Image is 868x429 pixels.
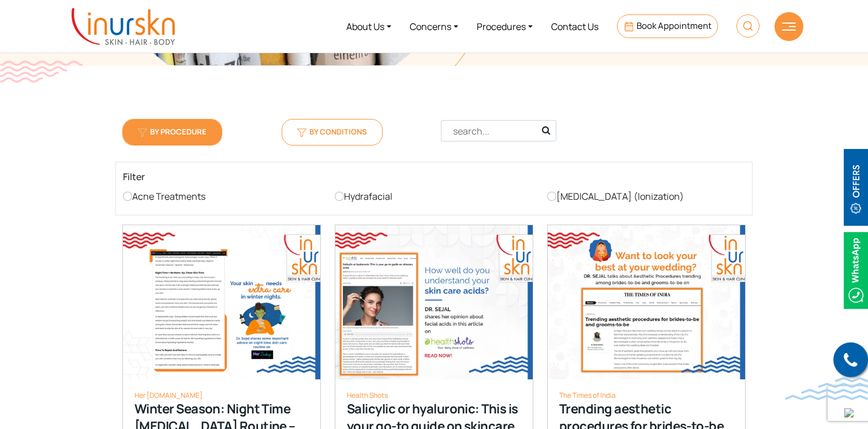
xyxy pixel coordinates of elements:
a: Concerns [401,5,467,48]
img: hamLine.svg [782,23,796,31]
img: offerBt [844,149,868,226]
a: Book Appointment [617,14,718,38]
img: Trending aesthetic procedures for brides-to-be and grooms-to-be [547,225,746,379]
img: Salicylic or hyaluronic: This is your go-to guide on skincare acids [335,225,533,379]
img: inurskn-logo [72,8,175,45]
span: Book Appointment [637,20,712,32]
img: Winter Season: Night Time Skin Care Routine – Her Zindagi [122,225,321,379]
img: Whatsappicon [844,232,868,309]
input: Hydrafacial [335,192,344,201]
div: Health Shots [347,391,521,400]
label: Hydrafacial [335,187,392,206]
a: filterBy Conditions [282,119,383,145]
span: By Conditions [297,126,367,137]
img: filter [297,128,306,137]
a: Whatsappicon [844,263,868,275]
img: bluewave [785,377,868,400]
input: [MEDICAL_DATA] (Ionization) [547,192,556,201]
a: About Us [337,5,401,48]
img: filter [138,128,147,137]
span: By Procedure [138,126,207,137]
div: Her [DOMAIN_NAME] [134,391,309,400]
input: Acne Treatments [123,192,132,201]
a: filterBy Procedure [122,119,222,145]
label: Acne Treatments [123,187,205,206]
img: up-blue-arrow.svg [844,408,854,417]
h6: Filter [123,171,745,182]
label: [MEDICAL_DATA] (Ionization) [547,187,684,206]
a: Procedures [467,5,542,48]
input: search... [441,120,556,141]
div: The Times of India [559,391,734,400]
img: HeaderSearch [736,14,759,38]
a: Contact Us [542,5,608,48]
